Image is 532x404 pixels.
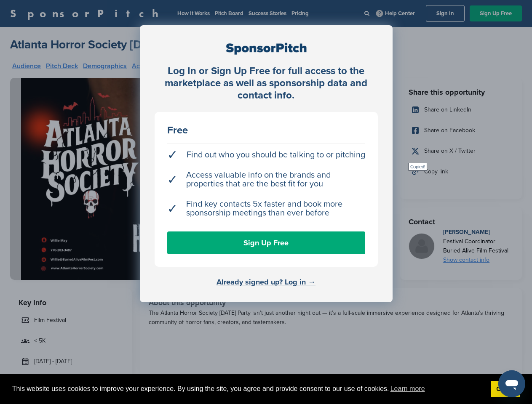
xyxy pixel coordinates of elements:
a: learn more about cookies [389,383,426,395]
a: Sign Up Free [167,231,365,254]
li: Access valuable info on the brands and properties that are the best fit for you [167,167,365,193]
li: Find key contacts 5x faster and book more sponsorship meetings than ever before [167,196,365,222]
iframe: Button to launch messaging window [498,370,525,397]
li: Find out who you should be talking to or pitching [167,146,365,164]
a: dismiss cookie message [491,381,520,398]
span: Copied! [409,163,427,171]
span: This website uses cookies to improve your experience. By using the site, you agree and provide co... [12,383,484,395]
div: Log In or Sign Up Free for full access to the marketplace as well as sponsorship data and contact... [155,65,378,101]
div: Free [167,125,365,137]
span: ✓ [167,205,178,213]
span: ✓ [167,175,178,184]
a: Already signed up? Log in → [217,277,315,287]
span: ✓ [167,151,178,159]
